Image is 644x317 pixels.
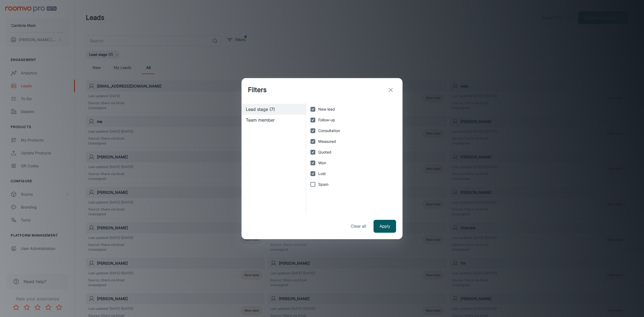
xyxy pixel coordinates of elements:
[318,128,340,134] span: Consultation
[318,149,331,155] span: Quoted
[241,104,306,115] div: Lead stage (7)
[318,139,336,144] span: Measured
[318,117,335,123] span: Follow-up
[348,220,369,233] button: Clear all
[318,106,335,112] span: New lead
[246,117,302,123] span: Team member
[374,220,396,233] button: Apply
[318,181,328,187] span: Spam
[248,85,267,95] h1: Filters
[246,106,302,112] span: Lead stage (7)
[241,115,306,125] div: Team member
[385,85,396,95] button: exit
[318,160,326,166] span: Won
[318,171,326,177] span: Lost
